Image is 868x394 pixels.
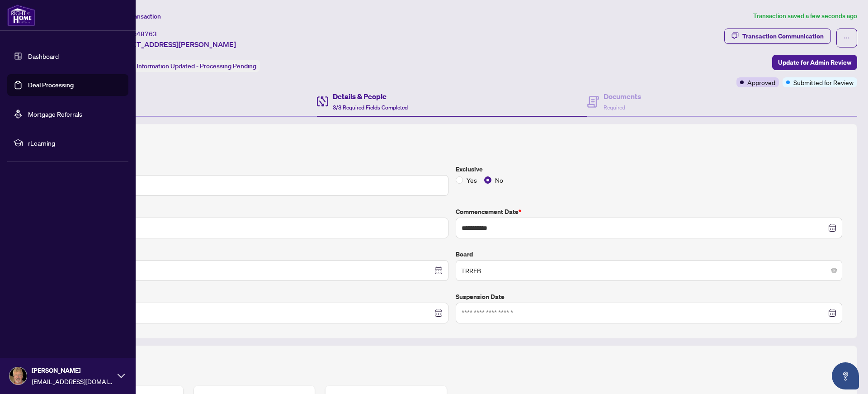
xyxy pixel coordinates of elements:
a: Deal Processing [28,81,74,89]
span: Required [604,104,625,111]
button: Transaction Communication [724,28,831,44]
label: Expiry Date [62,249,448,259]
button: Open asap [832,362,859,389]
a: Mortgage Referrals [28,110,82,118]
span: rLearning [28,138,122,148]
label: Listing Price [62,164,448,174]
label: Cancellation Date [62,292,448,302]
span: ellipsis [844,35,850,41]
div: Transaction Communication [742,29,824,43]
span: [STREET_ADDRESS][PERSON_NAME] [112,39,236,50]
span: View Transaction [113,12,161,20]
label: Unit/Lot Number [62,207,448,217]
span: Yes [463,175,481,185]
span: Submitted for Review [793,77,854,87]
label: Exclusive [456,164,842,174]
h4: Details & People [333,91,408,102]
h2: Trade Details [62,139,842,153]
h4: Documents [604,91,641,102]
span: 3/3 Required Fields Completed [333,104,408,111]
div: Status: [112,60,260,72]
label: Suspension Date [456,292,842,302]
button: Update for Admin Review [772,55,857,70]
span: Approved [747,77,775,87]
a: Dashboard [28,52,59,60]
img: logo [7,5,35,26]
span: TRREB [461,262,837,279]
label: Commencement Date [456,207,842,217]
span: Information Updated - Processing Pending [137,62,256,70]
span: [PERSON_NAME] [32,366,113,375]
span: [EMAIL_ADDRESS][DOMAIN_NAME] [32,376,113,386]
span: Update for Admin Review [778,55,851,70]
span: 48763 [137,30,157,38]
span: No [491,175,507,185]
span: close-circle [831,268,837,273]
label: Board [456,249,842,259]
img: Profile Icon [9,367,27,385]
article: Transaction saved a few seconds ago [753,11,857,21]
